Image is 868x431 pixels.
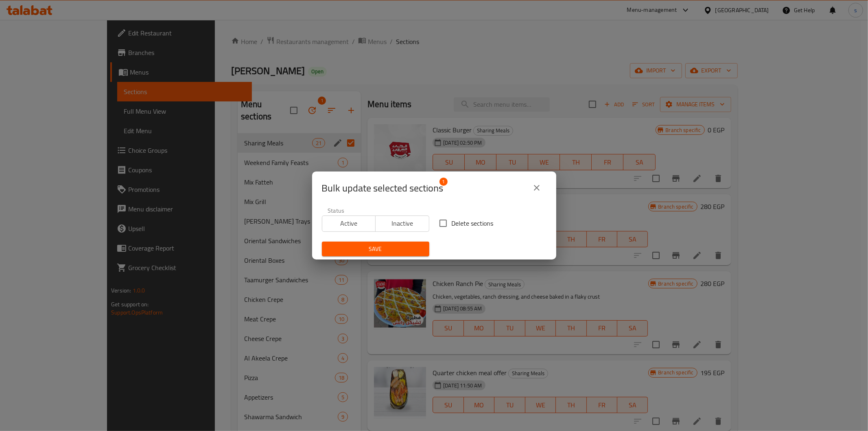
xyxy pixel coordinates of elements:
[452,218,494,228] span: Delete sections
[322,182,444,195] span: Selected section count
[322,242,429,257] button: Save
[379,218,426,229] span: Inactive
[375,215,429,232] button: Inactive
[326,218,373,229] span: Active
[328,244,423,254] span: Save
[439,178,448,186] span: 1
[322,215,376,232] button: Active
[527,178,547,198] button: close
